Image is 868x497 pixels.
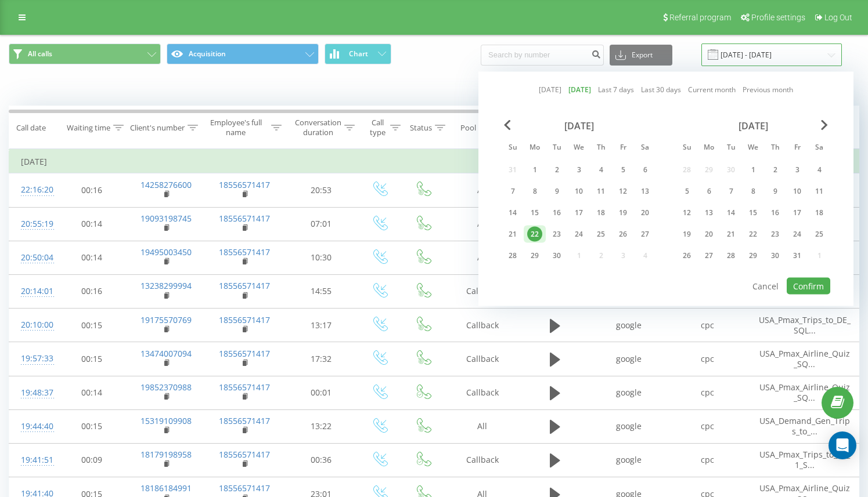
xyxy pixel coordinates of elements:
div: Sun Oct 12, 2025 [676,204,698,222]
div: 26 [679,248,694,263]
td: 00:15 [56,342,128,376]
div: 6 [701,184,716,199]
td: google [590,376,668,409]
div: 2 [768,162,783,177]
div: Call type [368,118,387,137]
abbr: Sunday [504,140,521,157]
div: 5 [615,162,631,177]
div: Sun Sep 14, 2025 [502,204,524,222]
button: Export [610,45,672,66]
abbr: Friday [614,140,632,157]
div: Mon Oct 13, 2025 [698,204,720,222]
a: 18556571417 [219,348,270,359]
div: 26 [615,227,631,242]
a: 19175570769 [141,314,192,325]
div: Wed Sep 24, 2025 [568,226,590,243]
div: 19:41:51 [21,449,44,471]
div: Fri Oct 31, 2025 [786,247,808,264]
div: Thu Sep 4, 2025 [590,161,612,179]
a: [DATE] [568,84,591,95]
div: Wed Sep 10, 2025 [568,183,590,200]
div: 8 [745,184,761,199]
div: Waiting time [67,123,110,133]
div: Mon Sep 8, 2025 [524,183,546,200]
div: Sun Oct 5, 2025 [676,183,698,200]
td: 17:32 [285,342,358,376]
div: 31 [790,248,805,263]
a: 18556571417 [219,246,270,257]
td: 00:14 [56,376,128,409]
td: 00:15 [56,309,128,342]
div: 8 [527,184,542,199]
a: 18556571417 [219,213,270,224]
div: Thu Sep 25, 2025 [590,226,612,243]
div: 23 [549,227,564,242]
div: Sat Sep 27, 2025 [634,226,656,243]
td: Callback [445,376,520,409]
a: 18179198958 [141,449,192,460]
div: Fri Sep 26, 2025 [612,226,634,243]
div: 16 [768,205,783,220]
td: google [590,342,668,376]
td: 00:16 [56,173,128,207]
div: 19 [615,205,631,220]
div: Sat Sep 13, 2025 [634,183,656,200]
td: 14:55 [285,274,358,308]
div: 16 [549,205,564,220]
span: USA_Pmax_Trips_to_DE_SQL... [759,314,851,336]
abbr: Sunday [678,140,696,157]
abbr: Saturday [636,140,654,157]
div: 2 [549,162,564,177]
button: Chart [325,43,391,64]
abbr: Thursday [766,140,784,157]
div: Sat Oct 11, 2025 [808,183,830,200]
td: google [590,443,668,477]
div: [DATE] [502,120,656,132]
a: 18556571417 [219,483,270,494]
div: Fri Oct 10, 2025 [786,183,808,200]
td: cpc [668,309,747,342]
div: 1 [745,162,761,177]
div: 15 [745,205,761,220]
span: USA_Pmax_Airline_Quiz_SQ... [759,348,850,369]
div: Thu Oct 16, 2025 [764,204,786,222]
span: Profile settings [751,13,805,22]
a: 13474007094 [141,348,192,359]
div: Fri Oct 24, 2025 [786,226,808,243]
div: 11 [812,184,827,199]
div: 22 [745,227,761,242]
a: 18556571417 [219,314,270,325]
span: Log Out [824,13,852,22]
div: Tue Sep 2, 2025 [546,161,568,179]
div: 29 [527,248,542,263]
div: 30 [549,248,564,263]
button: Acquisition [167,43,319,64]
div: 10 [790,184,805,199]
abbr: Thursday [592,140,610,157]
a: 18186184991 [141,483,192,494]
div: 19 [679,227,694,242]
div: 21 [505,227,520,242]
span: Previous Month [504,120,511,130]
div: Tue Sep 9, 2025 [546,183,568,200]
div: 1 [527,162,542,177]
td: Callback [445,309,520,342]
div: 13 [638,184,653,199]
div: Wed Sep 17, 2025 [568,204,590,222]
td: 00:01 [285,376,358,409]
td: 20:53 [285,173,358,207]
td: 13:17 [285,309,358,342]
a: 13238299994 [141,280,192,291]
abbr: Monday [700,140,718,157]
div: 30 [768,248,783,263]
div: 20:50:04 [21,246,44,269]
div: 9 [768,184,783,199]
button: Confirm [787,278,830,295]
div: Sun Oct 19, 2025 [676,226,698,243]
div: Mon Oct 20, 2025 [698,226,720,243]
div: Status [410,123,432,133]
a: 18556571417 [219,449,270,460]
div: 18 [593,205,608,220]
div: 22 [527,227,542,242]
div: Thu Oct 9, 2025 [764,183,786,200]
